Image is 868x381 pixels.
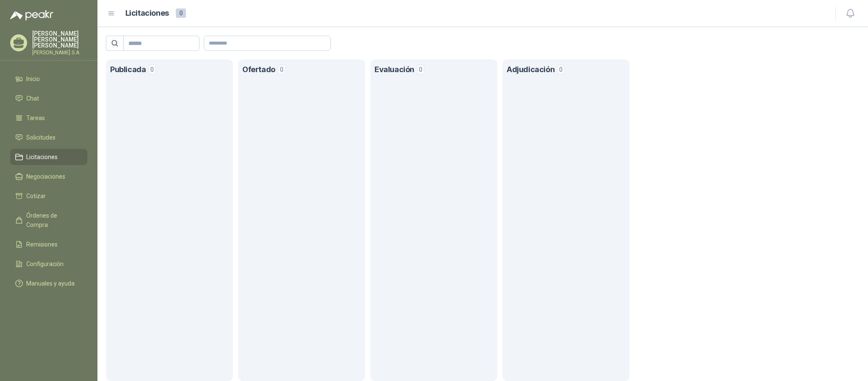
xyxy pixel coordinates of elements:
[10,275,87,291] a: Manuales y ayuda
[10,207,87,233] a: Órdenes de Compra
[10,256,87,272] a: Configuración
[242,64,275,76] h1: Ofertado
[278,64,286,75] span: 0
[26,133,55,142] span: Solicitudes
[110,64,146,76] h1: Publicada
[26,152,58,162] span: Licitaciones
[26,74,40,84] span: Inicio
[10,129,87,146] a: Solicitudes
[10,10,53,20] img: Logo peakr
[26,240,58,249] span: Remisiones
[26,94,39,103] span: Chat
[507,64,555,76] h1: Adjudicación
[26,191,46,201] span: Cotizar
[32,31,87,48] p: [PERSON_NAME] [PERSON_NAME] [PERSON_NAME]
[10,110,87,126] a: Tareas
[557,64,565,75] span: 0
[32,50,87,55] p: [PERSON_NAME] S.A.
[125,7,169,20] h1: Licitaciones
[10,236,87,252] a: Remisiones
[26,279,75,288] span: Manuales y ayuda
[374,64,414,76] h1: Evaluación
[26,211,79,230] span: Órdenes de Compra
[10,71,87,87] a: Inicio
[417,64,424,75] span: 0
[26,172,65,181] span: Negociaciones
[26,259,64,269] span: Configuración
[10,90,87,106] a: Chat
[176,8,186,18] span: 0
[10,149,87,165] a: Licitaciones
[10,188,87,204] a: Cotizar
[10,168,87,185] a: Negociaciones
[26,113,45,123] span: Tareas
[148,64,156,75] span: 0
